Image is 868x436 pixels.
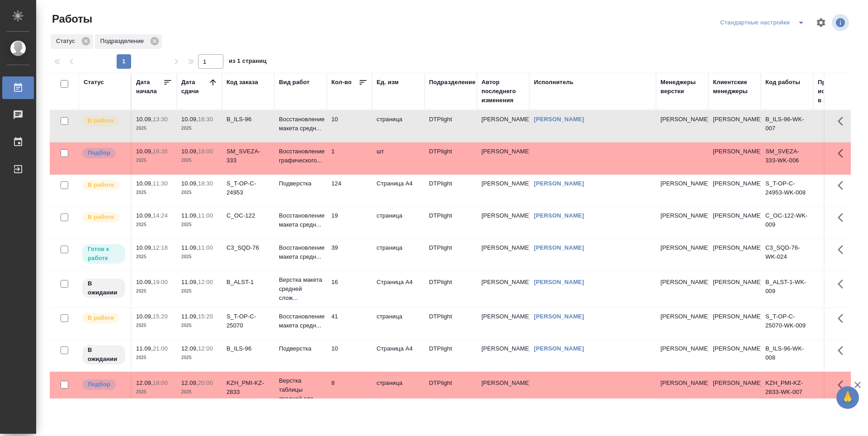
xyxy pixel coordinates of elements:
p: [PERSON_NAME] [660,312,704,321]
div: Код работы [765,78,800,87]
td: [PERSON_NAME] [477,175,529,206]
div: Прогресс исполнителя в SC [818,78,859,105]
p: 10.09, [136,244,153,251]
p: 11.09, [136,345,153,352]
td: DTPlight [425,110,477,142]
p: Готов к работе [88,245,120,263]
a: [PERSON_NAME] [534,212,584,219]
td: S_T-OP-C-24953-WK-008 [761,175,813,206]
button: Здесь прячутся важные кнопки [832,239,854,261]
div: Вид работ [279,78,310,87]
td: KZH_PMI-KZ-2833-WK-007 [761,374,813,406]
td: C_OC-122-WK-009 [761,207,813,238]
p: 20:00 [198,379,213,386]
div: B_ALST-1 [226,278,270,287]
td: 124 [327,175,372,206]
p: 12.09, [181,379,198,386]
p: Восстановление макета средн... [279,115,322,133]
button: Здесь прячутся важные кнопки [832,340,854,361]
p: 12:18 [153,244,168,251]
p: В работе [88,116,114,125]
div: Клиентские менеджеры [713,78,756,96]
div: B_ILS-96 [226,344,270,353]
a: [PERSON_NAME] [534,180,584,187]
p: [PERSON_NAME] [660,179,704,188]
p: 18:00 [153,379,168,386]
p: Верстка макета средней слож... [279,275,322,303]
td: DTPlight [425,175,477,206]
p: 2025 [136,321,172,330]
p: В работе [88,313,114,322]
p: 11:00 [198,212,213,219]
td: 39 [327,239,372,270]
p: 10.09, [136,116,153,123]
button: Здесь прячутся важные кнопки [832,142,854,164]
div: Подразделение [429,78,476,87]
td: [PERSON_NAME] [477,110,529,142]
td: [PERSON_NAME] [708,374,761,406]
td: [PERSON_NAME] [477,374,529,406]
p: 2025 [181,156,217,165]
p: [PERSON_NAME] [660,278,704,287]
div: Исполнитель [534,78,574,87]
p: 16:30 [198,116,213,123]
div: Исполнитель может приступить к работе [81,243,126,265]
p: Восстановление макета средн... [279,312,322,330]
td: B_ILS-96-WK-007 [761,110,813,142]
span: Посмотреть информацию [832,14,851,31]
td: страница [372,207,425,238]
td: [PERSON_NAME] [708,175,761,206]
p: Подверстка [279,344,322,353]
td: [PERSON_NAME] [708,110,761,142]
td: 1 [327,142,372,174]
td: [PERSON_NAME] [708,142,761,174]
p: [PERSON_NAME] [660,344,704,353]
div: B_ILS-96 [226,115,270,124]
div: Кол-во [331,78,352,87]
p: 2025 [136,156,172,165]
p: В работе [88,213,114,222]
td: [PERSON_NAME] [708,340,761,371]
p: 11.09, [181,313,198,320]
td: [PERSON_NAME] [708,207,761,238]
td: страница [372,308,425,339]
td: [PERSON_NAME] [708,273,761,305]
p: [PERSON_NAME] [660,115,704,124]
div: Исполнитель выполняет работу [81,211,126,223]
p: Восстановление макета средн... [279,243,322,261]
p: 15:20 [198,313,213,320]
p: 2025 [181,124,217,133]
div: Дата сдачи [181,78,208,96]
td: [PERSON_NAME] [708,239,761,270]
td: шт [372,142,425,174]
td: DTPlight [425,308,477,339]
p: 11:00 [198,244,213,251]
p: 12:00 [198,345,213,352]
div: Ед. изм [377,78,399,87]
td: 10 [327,340,372,371]
p: 2025 [181,321,217,330]
p: 16:35 [153,148,168,155]
td: Страница А4 [372,273,425,305]
div: KZH_PMI-KZ-2833 [226,379,270,397]
td: [PERSON_NAME] [477,142,529,174]
td: [PERSON_NAME] [708,308,761,339]
div: S_T-OP-C-24953 [226,179,270,197]
div: S_T-OP-C-25070 [226,312,270,330]
td: DTPlight [425,273,477,305]
p: 2025 [136,124,172,133]
div: Исполнитель выполняет работу [81,312,126,324]
div: Можно подбирать исполнителей [81,147,126,159]
p: 13:30 [153,116,168,123]
p: В ожидании [88,346,120,364]
td: SM_SVEZA-333-WK-006 [761,142,813,174]
p: Подбор [88,380,110,389]
p: Подверстка [279,179,322,188]
p: Статус [56,37,78,46]
p: Восстановление макета средн... [279,211,322,229]
p: [PERSON_NAME] [660,211,704,220]
td: Страница А4 [372,175,425,206]
div: split button [718,15,810,30]
td: [PERSON_NAME] [477,340,529,371]
button: Здесь прячутся важные кнопки [832,308,854,329]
